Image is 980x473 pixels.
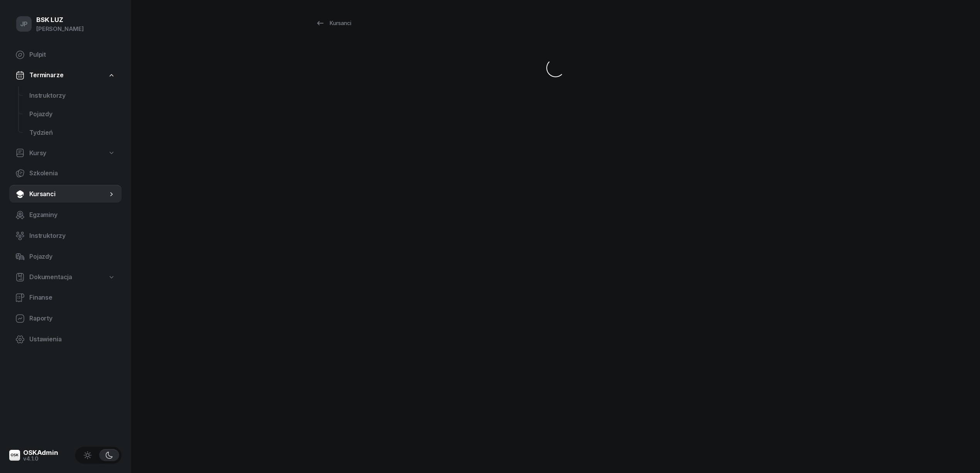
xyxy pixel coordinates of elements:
img: logo-xs@2x.png [9,450,20,461]
span: Szkolenia [29,168,115,178]
span: JP [20,21,28,27]
span: Raporty [29,314,115,324]
div: BSK LUZ [36,17,84,23]
a: Finanse [9,288,122,307]
a: Tydzień [23,124,122,142]
span: Pojazdy [29,109,115,119]
a: Instruktorzy [23,86,122,105]
a: Instruktorzy [9,227,122,245]
span: Kursanci [29,189,108,199]
div: OSKAdmin [23,449,58,456]
a: Kursanci [9,185,122,203]
a: Pulpit [9,46,122,64]
span: Kursy [29,148,46,158]
span: Finanse [29,293,115,303]
a: Dokumentacja [9,268,122,286]
a: Pojazdy [23,105,122,124]
span: Egzaminy [29,210,115,220]
a: Kursy [9,144,122,162]
span: Instruktorzy [29,231,115,241]
a: Raporty [9,309,122,328]
span: Pulpit [29,50,115,60]
span: Pojazdy [29,252,115,262]
a: Ustawienia [9,330,122,349]
span: Ustawienia [29,334,115,344]
div: Kursanci [316,19,351,28]
span: Terminarze [29,70,63,80]
span: Instruktorzy [29,91,115,101]
a: Terminarze [9,66,122,84]
div: [PERSON_NAME] [36,24,84,34]
a: Szkolenia [9,164,122,183]
span: Dokumentacja [29,272,72,282]
span: Tydzień [29,128,115,138]
a: Kursanci [309,15,358,31]
a: Egzaminy [9,206,122,224]
a: Pojazdy [9,248,122,266]
div: v4.1.0 [23,456,58,461]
